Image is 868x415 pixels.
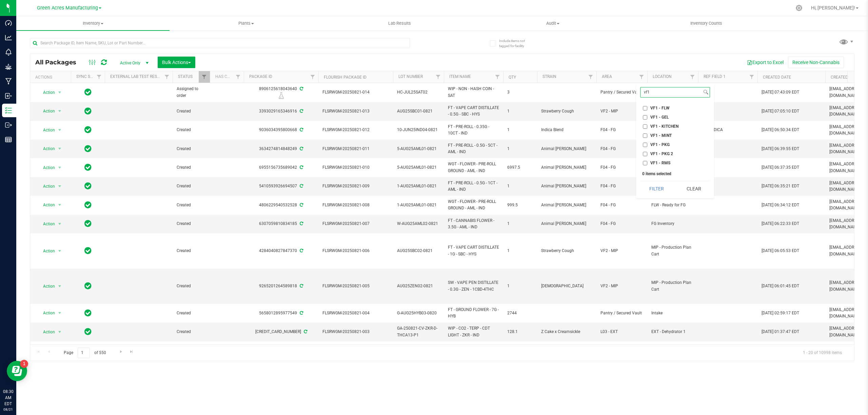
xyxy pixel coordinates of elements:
span: Action [37,106,55,116]
span: MIP - Production Plan Cart [651,279,694,292]
div: 6307059810834185 [243,221,319,227]
span: Created [177,221,206,227]
span: Action [37,88,55,97]
a: Filter [492,71,503,83]
a: Go to the last page [127,348,137,357]
a: Location [653,74,672,79]
inline-svg: Reports [5,136,12,143]
span: Action [37,182,55,191]
span: 128.1 [507,329,533,335]
div: Manage settings [795,5,803,11]
inline-svg: Manufacturing [5,78,12,85]
a: Filter [94,71,105,83]
span: FLSRWGM-20250821-005 [322,283,389,289]
div: 3393029165346916 [243,108,319,115]
inline-svg: Dashboard [5,20,12,26]
span: Created [177,283,206,289]
a: Audit [476,16,629,30]
span: 1 [507,146,533,152]
span: [DATE] 02:59:17 EDT [762,310,799,316]
span: VF1 - PKG [650,143,670,147]
span: VF2 - MIP [600,248,643,254]
span: Action [37,282,55,291]
iframe: Resource center unread badge [20,360,28,368]
div: 6955156735689042 [243,164,319,171]
span: WGT - FLOWER - PRE-ROLL GROUND - AML - IND [448,199,499,211]
span: VF2 - MIP [600,283,643,289]
span: Sync from Compliance System [303,329,307,334]
span: select [56,200,64,210]
span: 1 [507,127,533,133]
span: In Sync [84,163,92,172]
a: Filter [687,71,698,83]
span: [DEMOGRAPHIC_DATA] [541,283,592,289]
span: [DATE] 06:50:34 EDT [762,127,799,133]
span: FLSRWGM-20250821-013 [322,108,389,115]
span: 1 - 20 of 10998 items [797,348,847,358]
span: G-AUG25HYB03-0820 [397,310,440,316]
span: Include items not tagged for facility [499,38,533,48]
span: select [56,219,64,229]
span: Sync from Compliance System [299,221,303,226]
input: VF1 - PKG 2 [643,152,647,156]
span: [DATE] 06:39:55 EDT [762,146,799,152]
a: Plants [170,16,323,30]
span: FLW - Ready for FG [651,202,694,208]
span: Action [37,163,55,172]
span: Created [177,310,206,316]
span: Green Acres Manufacturing [37,5,98,11]
button: Receive Non-Cannabis [788,57,844,68]
span: Sync from Compliance System [299,165,303,170]
span: Pantry / Secured Vault [600,310,643,316]
span: F04 - FG [600,146,643,152]
span: select [56,106,64,116]
span: FG Inventory [651,221,694,227]
span: FT - VAPE CART DISTILLATE - 1G - SBC - HYS [448,244,499,257]
div: 0 items selected [642,171,708,176]
span: 10-JUN25IND04-0821 [397,127,440,133]
span: MIP - Production Plan Cart [651,244,694,257]
span: In Sync [84,246,92,255]
span: Assigned to order [177,86,206,99]
span: In Sync [84,281,92,291]
span: select [56,182,64,191]
span: FLSRWGM-20250821-014 [322,89,389,96]
a: Filter [585,71,596,83]
span: Page of 550 [58,348,112,358]
inline-svg: Analytics [5,34,12,41]
span: In Sync [84,327,92,336]
button: Filter [640,181,673,196]
span: [DATE] 06:05:53 EDT [762,248,799,254]
input: VF1 - RMS [643,161,647,165]
span: 1-AUG25AML01-0821 [397,202,440,208]
span: VF1 - GEL [650,115,669,119]
span: Created [177,108,206,115]
span: In Sync [84,125,92,134]
span: 2744 [507,310,533,316]
span: In Sync [84,181,92,191]
span: Sync from Compliance System [299,248,303,253]
div: 5658012895977549 [243,310,319,316]
span: Inventory Counts [681,20,731,26]
input: VF1 - FLW [643,106,647,110]
span: In Sync [84,200,92,210]
span: In Sync [84,308,92,318]
a: Filter [199,71,210,83]
span: Sync from Compliance System [299,311,303,315]
span: 999.5 [507,202,533,208]
span: select [56,125,64,135]
span: Animal [PERSON_NAME] [541,146,592,152]
input: VF1 - GEL [643,115,647,120]
a: Go to the next page [116,348,126,357]
span: F04 - FG [600,183,643,189]
span: Action [37,308,55,318]
p: 08:30 AM EDT [3,389,13,407]
span: Sync from Compliance System [299,203,303,207]
span: FT - CANNABIS FLOWER - 3.5G - AML - IND [448,217,499,230]
span: VF1 - KITCHEN [650,124,678,128]
span: 1 [507,248,533,254]
span: AUG25SBC01-0821 [397,108,440,115]
span: VF1 - MINT [650,133,672,138]
span: All Packages [35,59,83,66]
span: 5-AUG25AML01-0821 [397,146,440,152]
